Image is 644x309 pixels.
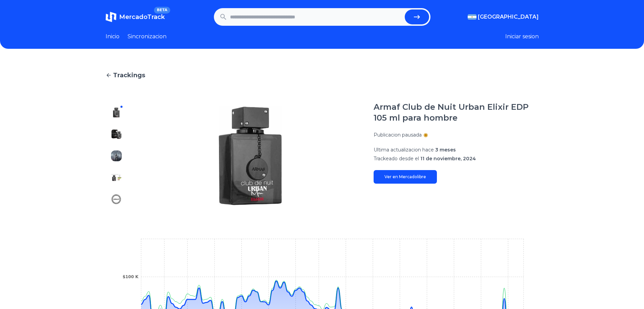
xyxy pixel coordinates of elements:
img: Armaf Club de Nuit Urban Elixir EDP 105 ml para hombre [111,172,122,183]
span: Trackings [113,70,145,80]
span: BETA [154,7,170,14]
span: 11 de noviembre, 2024 [420,156,476,162]
img: Argentina [468,14,476,20]
h1: Armaf Club de Nuit Urban Elixir EDP 105 ml para hombre [374,102,539,123]
a: Ver en Mercadolibre [374,170,437,184]
button: [GEOGRAPHIC_DATA] [468,13,539,21]
tspan: $100 K [123,274,139,279]
a: Inicio [106,33,119,41]
img: MercadoTrack [106,12,116,22]
span: [GEOGRAPHIC_DATA] [478,13,539,21]
span: Ultima actualizacion hace [374,147,434,153]
img: Armaf Club de Nuit Urban Elixir EDP 105 ml para hombre [111,194,122,205]
p: Publicacion pausada [374,131,422,138]
button: Iniciar sesion [505,33,539,41]
span: 3 meses [435,147,456,153]
img: Armaf Club de Nuit Urban Elixir EDP 105 ml para hombre [111,150,122,161]
img: Armaf Club de Nuit Urban Elixir EDP 105 ml para hombre [141,102,360,210]
a: Trackings [106,70,539,80]
span: Trackeado desde el [374,156,419,162]
img: Armaf Club de Nuit Urban Elixir EDP 105 ml para hombre [111,107,122,118]
img: Armaf Club de Nuit Urban Elixir EDP 105 ml para hombre [111,129,122,140]
a: Sincronizacion [128,33,166,41]
span: MercadoTrack [119,13,165,21]
a: MercadoTrackBETA [106,12,165,22]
